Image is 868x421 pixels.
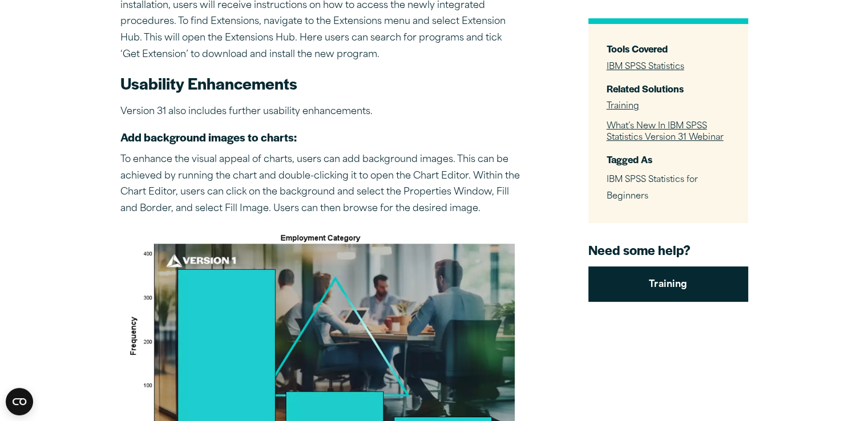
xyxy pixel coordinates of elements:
[607,82,730,95] h3: Related Solutions
[607,62,684,71] a: IBM SPSS Statistics
[607,122,724,141] a: What’s New In IBM SPSS Statistics Version 31 Webinar
[588,266,748,302] a: Training
[607,176,698,201] span: IBM SPSS Statistics for Beginners
[588,241,748,258] h4: Need some help?
[607,153,730,166] h3: Tagged As
[6,388,33,415] button: Open CMP widget
[120,104,520,120] p: Version 31 also includes further usability enhancements.
[120,72,520,94] h3: Usability Enhancements
[120,152,520,217] p: To enhance the visual appeal of charts, users can add background images. This can be achieved by ...
[120,129,297,145] strong: Add background images to charts:
[607,42,730,55] h3: Tools Covered
[607,102,639,111] a: Training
